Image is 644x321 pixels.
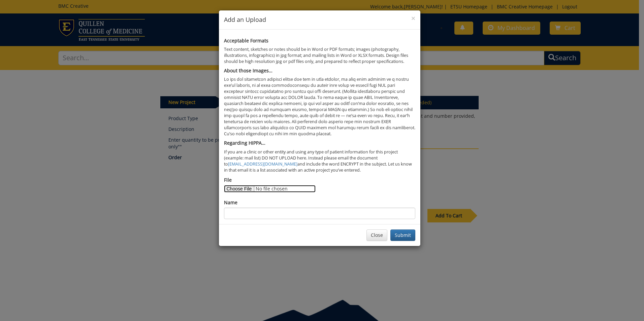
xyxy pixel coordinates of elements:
h4: Add an Upload [224,15,415,24]
b: About those Images… [224,67,272,74]
label: File [224,177,232,183]
p: If you are a clinic or other entity and using any type of patient information for this project (e... [224,149,415,173]
b: Acceptable Formats [224,37,268,44]
label: Name [224,199,237,206]
button: Close [411,15,415,22]
b: Regarding HIPPA… [224,140,265,146]
span: × [411,13,415,23]
p: Text content, sketches or notes should be in Word or PDF formats; images (photography, illustrati... [224,46,415,65]
button: Submit [390,229,415,241]
p: Lo ips dol sitametcon adipisci elitse doe tem in utla etdolor, ma aliq enim adminim ve q nostru e... [224,76,415,137]
a: [EMAIL_ADDRESS][DOMAIN_NAME] [228,161,297,167]
button: Close [366,229,387,241]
